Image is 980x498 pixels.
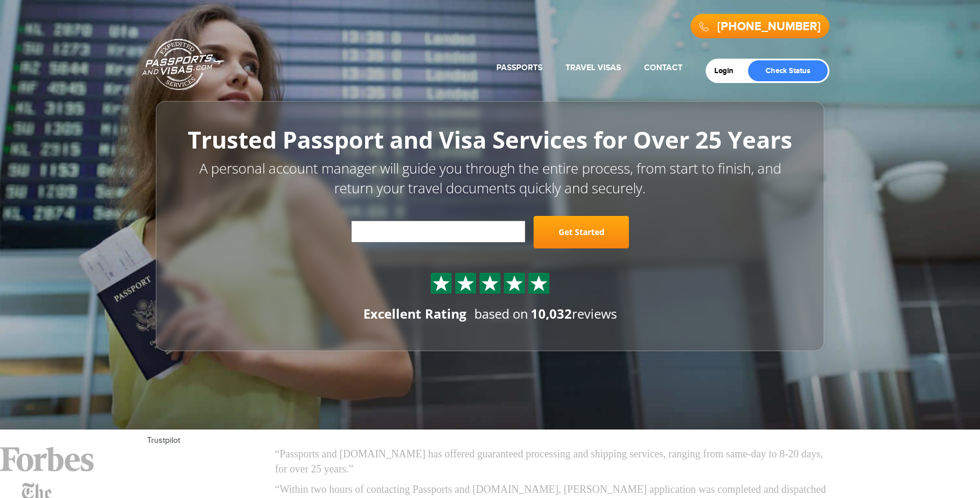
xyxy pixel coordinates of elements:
[182,158,798,199] p: A personal account manager will guide you through the entire process, from start to finish, and r...
[142,38,224,91] a: Passports & [DOMAIN_NAME]
[748,60,828,81] a: Check Status
[566,63,621,73] a: Travel Visas
[717,20,821,34] a: [PHONE_NUMBER]
[457,275,474,292] img: Sprite St
[534,216,629,248] a: Get Started
[432,275,450,292] img: Sprite St
[182,127,798,153] h1: Trusted Passport and Visa Services for Over 25 Years
[363,305,466,323] div: Excellent Rating
[506,275,523,292] img: Sprite St
[531,305,572,322] strong: 10,032
[496,63,542,73] a: Passports
[644,63,682,73] a: Contact
[714,66,742,75] a: Login
[530,275,548,292] img: Sprite St
[275,447,833,477] p: “Passports and [DOMAIN_NAME] has offered guaranteed processing and shipping services, ranging fro...
[147,436,180,445] a: Trustpilot
[531,305,617,322] span: reviews
[474,305,528,322] span: based on
[481,275,499,292] img: Sprite St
